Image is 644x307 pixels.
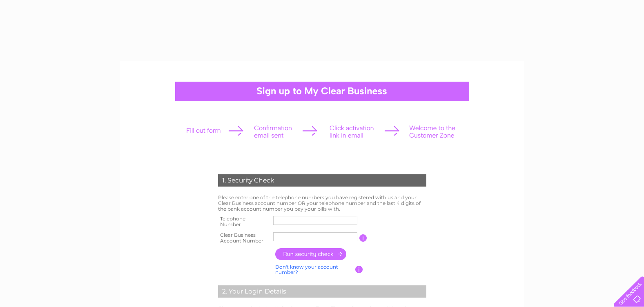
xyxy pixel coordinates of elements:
td: Please enter one of the telephone numbers you have registered with us and your Clear Business acc... [216,193,428,214]
a: Don't know your account number? [275,264,338,276]
th: Telephone Number [216,214,272,230]
input: Information [355,266,363,273]
div: 1. Security Check [218,174,426,187]
input: Information [359,234,367,242]
div: 2. Your Login Details [218,285,426,298]
th: Clear Business Account Number [216,230,272,246]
